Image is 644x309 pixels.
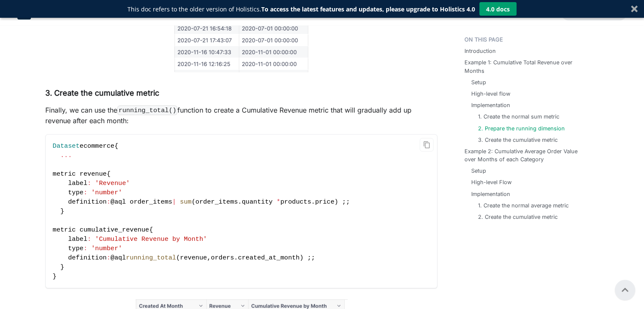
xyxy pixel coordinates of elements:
[207,254,211,262] span: ,
[127,5,475,14] p: This doc refers to the older version of Holistics.
[478,136,558,144] a: 3. Create the cumulative metric
[87,179,91,187] span: :
[176,254,180,262] span: (
[180,198,191,206] span: sum
[478,213,558,221] a: 2. Create the cumulative metric
[479,2,517,16] button: 4.0 docs
[91,245,122,252] span: 'number'
[346,198,350,206] span: ;
[615,280,635,300] button: Scroll back to top
[60,207,64,215] span: }
[307,254,311,262] span: ;
[172,198,176,206] span: |
[471,101,510,109] a: Implementation
[95,179,130,187] span: 'Revenue'
[111,254,126,262] span: @aql
[91,189,122,196] span: 'number'
[45,88,437,98] h4: 3. Create the cumulative metric
[234,254,238,262] span: .
[464,58,580,74] a: Example 1: Cumulative Total Revenue over Months
[238,198,242,206] span: .
[191,198,195,206] span: (
[53,226,149,234] span: metric cumulative_revenue
[471,90,510,98] a: High-level flow
[127,5,475,14] div: This doc refers to the older version of Holistics.To access the latest features and updates, plea...
[111,198,172,206] span: @aql order_items
[68,254,107,262] span: definition
[87,235,91,243] span: :
[149,226,153,234] span: {
[83,245,87,252] span: :
[478,113,559,121] a: 1. Create the normal sum metric
[334,198,338,206] span: )
[211,254,234,262] span: orders
[83,189,87,196] span: :
[180,254,207,262] span: revenue
[17,6,98,19] a: HolisticsHolistics Docs (3.0)
[261,5,475,13] strong: To access the latest features and updates, please upgrade to Holistics 4.0
[342,198,346,206] span: ;
[420,138,434,152] button: Copy code to clipboard
[53,142,80,150] span: Dataset
[107,254,111,262] span: :
[68,235,88,243] span: label
[478,124,565,132] a: 2. Prepare the running dimension
[196,198,238,206] span: order_items
[53,273,56,280] span: }
[300,254,304,262] span: )
[53,170,107,178] span: metric revenue
[471,190,510,198] a: Implementation
[315,198,334,206] span: price
[68,179,88,187] span: label
[126,254,176,262] span: running_total
[471,78,486,86] a: Setup
[114,142,118,150] span: {
[464,147,580,163] a: Example 2: Cumulative Average Order Value over Months of each Category
[471,167,486,175] a: Setup
[68,245,83,252] span: type
[238,254,300,262] span: created_at_month
[242,198,273,206] span: quantity
[471,178,511,186] a: High-level Flow
[478,201,569,210] a: 1. Create the normal average metric
[45,105,437,126] p: Finally, we can use the function to create a Cumulative Revenue metric that will gradually add up...
[68,198,107,206] span: definition
[280,198,311,206] span: products
[117,105,177,115] code: running_total()
[68,189,83,196] span: type
[80,142,114,150] span: ecommerce
[60,263,64,271] span: }
[60,152,72,159] span: ...
[464,47,496,55] a: Introduction
[311,198,315,206] span: .
[107,198,111,206] span: :
[311,254,315,262] span: ;
[107,170,111,178] span: {
[95,235,207,243] span: 'Cumulative Revenue by Month'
